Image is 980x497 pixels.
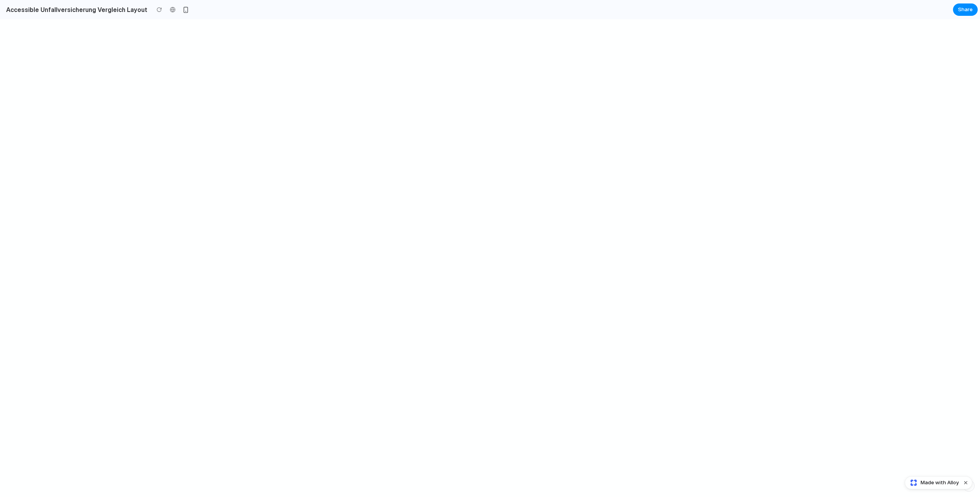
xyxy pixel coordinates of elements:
span: Made with Alloy [921,479,959,487]
button: Dismiss watermark [961,478,970,487]
span: Share [958,6,973,14]
a: Made with Alloy [905,479,960,487]
button: Share [953,3,978,16]
h2: Accessible Unfallversicherung Vergleich Layout [3,5,147,14]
